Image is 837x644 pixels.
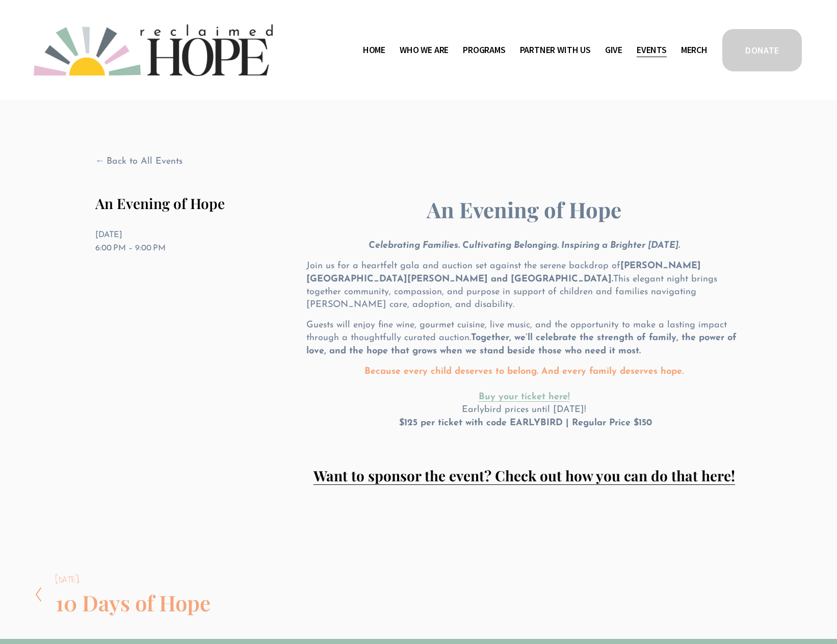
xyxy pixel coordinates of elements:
a: Home [363,42,385,58]
p: Earlybird prices until [DATE]! [306,366,742,430]
em: Celebrating Families. Cultivating Belonging. Inspiring a Brighter [DATE]. [369,241,680,250]
strong: Because every child deserves to belong. And every family deserves hope. [364,367,684,376]
a: Give [605,42,622,58]
a: folder dropdown [520,42,591,58]
a: Back to All Events [95,156,183,168]
span: Join us for a heartfelt gala and auction set against the serene backdrop of This elegant night br... [306,262,720,310]
span: Partner With Us [520,43,591,58]
a: folder dropdown [400,42,449,58]
a: Want to sponsor the event? Check out how you can do that here! [313,466,735,485]
a: Events [637,42,667,58]
h1: An Evening of Hope [95,195,290,212]
a: Merch [681,42,708,58]
time: [DATE] [95,231,122,239]
time: 9:00 PM [135,244,166,252]
strong: An Evening of Hope [427,195,621,224]
strong: Together, we’ll celebrate the strength of family, the power of love, and the hope that grows when... [306,333,740,355]
span: Programs [463,43,506,58]
span: Guests will enjoy fine wine, gourmet cuisine, live music, and the opportunity to make a lasting i... [306,321,740,355]
img: Reclaimed Hope Initiative [34,24,273,76]
h2: 10 Days of Hope [56,592,211,613]
strong: [PERSON_NAME][GEOGRAPHIC_DATA][PERSON_NAME] and [GEOGRAPHIC_DATA]. [306,262,701,284]
a: folder dropdown [463,42,506,58]
time: 6:00 PM [95,244,126,252]
a: DONATE [721,28,803,73]
div: [DATE] [56,575,211,584]
a: [DATE] 10 Days of Hope [34,575,211,613]
a: Buy your ticket here! [479,393,570,402]
strong: $125 per ticket with code EARLYBIRD | Regular Price $150 [399,419,652,428]
span: Who We Are [400,43,449,58]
